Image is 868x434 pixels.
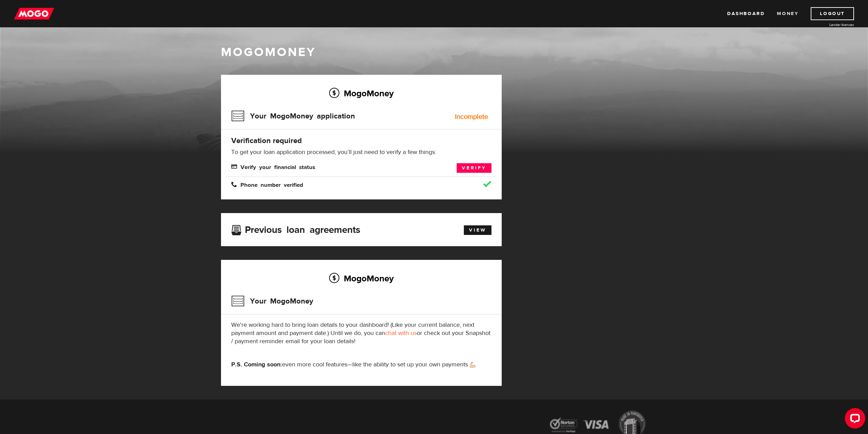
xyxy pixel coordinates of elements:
span: Phone number verified [231,181,303,187]
strong: P.S. Coming soon: [231,361,282,368]
a: Dashboard [727,7,765,20]
h1: MogoMoney [221,45,647,59]
a: Lender licences [803,22,854,27]
a: chat with us [385,329,417,337]
h3: Your MogoMoney [231,292,313,310]
h2: MogoMoney [231,86,491,100]
span: Verify your financial status [231,164,315,169]
div: Incomplete [455,113,488,120]
h3: Your MogoMoney application [231,107,355,125]
a: View [464,225,491,235]
img: strong arm emoji [470,362,475,368]
p: To get your loan application processed, you’ll just need to verify a few things: [231,148,491,156]
a: Logout [811,7,854,20]
h2: MogoMoney [231,271,491,285]
h4: Verification required [231,136,491,145]
img: mogo_logo-11ee424be714fa7cbb0f0f49df9e16ec.png [14,7,54,20]
p: We're working hard to bring loan details to your dashboard! (Like your current balance, next paym... [231,321,491,346]
a: Money [777,7,798,20]
iframe: LiveChat chat widget [839,405,868,434]
p: even more cool features—like the ability to set up your own payments [231,361,491,369]
h3: Previous loan agreements [231,224,360,233]
a: Verify [457,163,491,173]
